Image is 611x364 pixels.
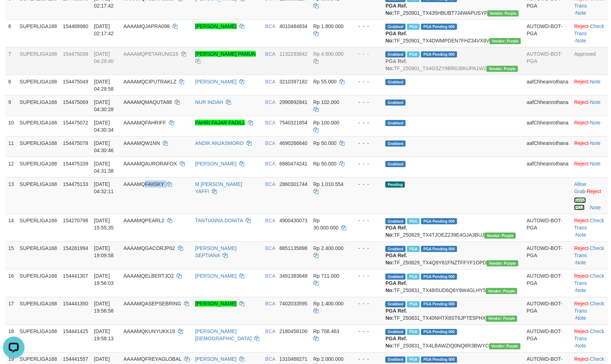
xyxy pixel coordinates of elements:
a: M [PERSON_NAME] YAFFI [195,181,242,194]
td: · [571,95,608,116]
span: AAAAMQASEPSEBRING [124,301,181,307]
span: BCA [265,23,275,29]
span: Rp 1.400.000 [313,301,344,307]
span: Rp 4.500.000 [313,51,344,57]
span: Rp 50.000 [313,140,337,146]
span: BCA [265,120,275,126]
div: - - - [353,328,380,335]
a: Note [590,205,601,210]
a: Check Trans [574,246,604,259]
span: BCA [265,301,275,307]
span: Vendor URL: https://trx4.1velocity.biz [490,38,521,44]
td: 15 [5,242,17,269]
span: [DATE] 04:29:58 [94,79,114,92]
td: Approved [571,47,608,75]
span: AAAAMQFREYAGLOBAL [124,356,182,362]
td: SUPERLIGA168 [17,47,60,75]
span: Rp 2.400.000 [313,246,344,251]
span: PGA Pending [421,246,457,252]
span: Vendor URL: https://trx4.1velocity.biz [489,343,521,350]
span: Copy 6880474241 to clipboard [280,161,308,167]
span: [DATE] 19:56:03 [94,273,114,286]
span: 154475038 [63,51,88,57]
span: Copy 7402033595 to clipboard [280,301,308,307]
span: Copy 3491383648 to clipboard [280,273,308,279]
td: 7 [5,47,17,75]
span: Marked by aafsoycanthlai [407,357,420,363]
span: Rp 1.010.554 [313,181,344,187]
b: PGA Ref. No: [385,225,407,238]
a: Reject [574,99,589,105]
span: PGA Pending [421,357,457,363]
span: [DATE] 02:17:42 [94,23,114,36]
td: · [571,116,608,136]
span: 154441557 [63,356,88,362]
td: aafChheanrothana [524,95,571,116]
div: - - - [353,119,380,126]
span: Copy 2860301744 to clipboard [280,181,308,187]
td: 11 [5,136,17,157]
td: 9 [5,95,17,116]
span: Pending [385,182,405,188]
td: 8 [5,75,17,95]
span: Grabbed [385,274,406,280]
span: PGA Pending [421,218,457,224]
a: Reject [574,218,589,224]
a: Check Trans [574,301,604,314]
td: SUPERLIGA168 [17,157,60,177]
span: AAAAMQELBERTJO2 [124,273,174,279]
span: Grabbed [385,301,406,308]
span: BCA [265,140,275,146]
td: AUTOWD-BOT-PGA [524,269,571,297]
span: Rp 102.000 [313,99,339,105]
td: 6 [5,19,17,47]
span: Rp 30.000.000 [313,218,339,231]
span: Marked by aafsoycanthlai [407,329,420,335]
div: - - - [353,181,380,188]
span: [DATE] 19:56:58 [94,301,114,314]
a: Reject [587,188,601,194]
a: [PERSON_NAME] [195,161,237,167]
span: 154475078 [63,140,88,146]
b: PGA Ref. No: [385,31,407,44]
span: AAAAMQCIPUTRAKLZ [124,79,177,85]
span: AAAAMQMAQUTA88 [124,99,172,105]
a: Check Trans [574,329,604,342]
td: AUTOWD-BOT-PGA [524,19,571,47]
span: 154441350 [63,301,88,307]
span: AAAAMQW1NN [124,140,160,146]
span: Grabbed [385,357,406,363]
a: Reject [574,161,589,167]
span: [DATE] 19:09:58 [94,246,114,259]
span: [DATE] 04:30:46 [94,140,114,153]
span: [DATE] 04:30:34 [94,120,114,133]
span: Copy 2180458100 to clipboard [280,329,308,335]
a: [PERSON_NAME] [195,356,237,362]
span: Rp 2.000.000 [313,356,344,362]
span: 154468980 [63,23,88,29]
div: - - - [353,78,380,85]
span: 154475072 [63,120,88,126]
a: [PERSON_NAME] SEPTIANA [195,246,237,259]
div: - - - [353,23,380,30]
b: PGA Ref. No: [385,3,407,16]
span: Copy 1310468271 to clipboard [280,356,308,362]
span: BCA [265,273,275,279]
span: Grabbed [385,79,406,85]
span: Copy 4690266640 to clipboard [280,140,308,146]
span: Copy 7540321854 to clipboard [280,120,308,126]
span: Rp 100.000 [313,120,339,126]
td: · · [571,325,608,352]
span: Grabbed [385,218,406,224]
a: Send PGA [574,197,586,210]
td: · · [571,242,608,269]
span: BCA [265,246,275,251]
span: BCA [265,181,275,187]
span: AAAAMQFAIISKY [124,181,164,187]
td: SUPERLIGA168 [17,116,60,136]
td: · · [571,269,608,297]
a: Reject [574,23,589,29]
span: AAAAMQPEARL2 [124,218,165,224]
span: Marked by aafnonsreyleab [407,246,420,252]
span: AAAAMQKUNYUKK19 [124,329,175,335]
